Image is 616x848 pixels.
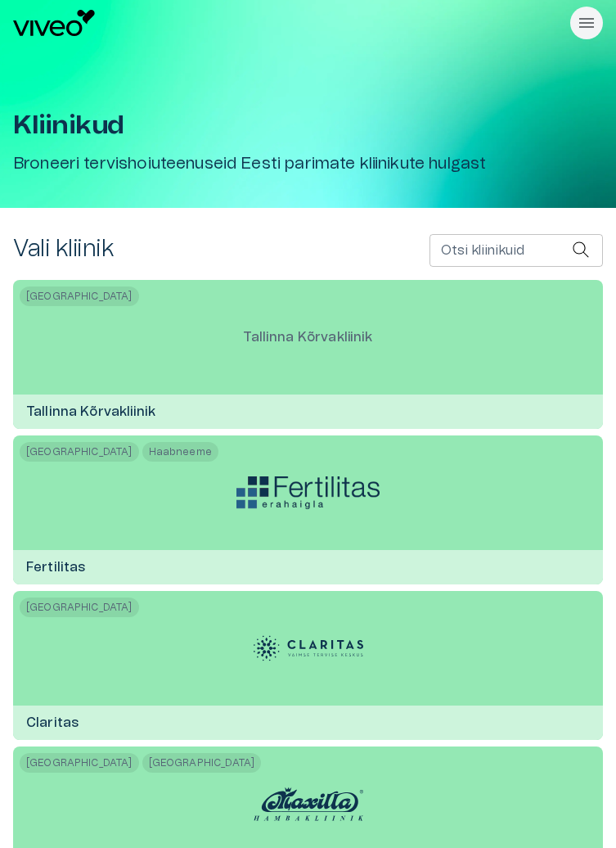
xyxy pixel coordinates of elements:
h1: Kliinikud [13,111,543,140]
img: Maxilla Hambakliinik logo [247,779,370,828]
h6: Tallinna Kõrvakliinik [13,390,169,434]
a: [GEOGRAPHIC_DATA]Claritas logoClaritas [13,591,603,740]
img: Viveo logo [13,10,95,36]
span: [GEOGRAPHIC_DATA] [20,286,139,306]
button: Rippmenüü nähtavus [570,7,603,39]
img: Fertilitas logo [236,476,380,509]
a: [GEOGRAPHIC_DATA]HaabneemeFertilitas logoFertilitas [13,435,603,584]
h5: Broneeri tervishoiuteenuseid Eesti parimate kliinikute hulgast [13,153,543,175]
p: Tallinna Kõrvakliinik [230,314,385,360]
span: [GEOGRAPHIC_DATA] [20,442,139,462]
a: [GEOGRAPHIC_DATA]Tallinna KõrvakliinikTallinna Kõrvakliinik [13,280,603,429]
a: Navigate to homepage [13,10,564,36]
span: Haabneeme [142,442,218,462]
span: [GEOGRAPHIC_DATA] [20,753,139,773]
span: [GEOGRAPHIC_DATA] [20,598,139,617]
img: Claritas logo [247,624,370,673]
h6: Fertilitas [13,545,99,589]
span: [GEOGRAPHIC_DATA] [142,753,262,773]
h2: Vali kliinik [13,236,114,264]
h6: Claritas [13,701,92,745]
